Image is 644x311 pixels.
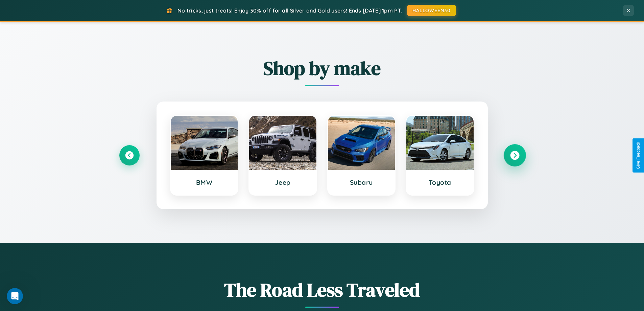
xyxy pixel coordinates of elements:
div: Give Feedback [636,142,641,169]
button: HALLOWEEN30 [407,5,456,16]
h2: Shop by make [119,55,525,81]
h3: Toyota [413,178,467,186]
h1: The Road Less Traveled [119,277,525,303]
h3: Subaru [335,178,388,186]
h3: BMW [177,178,231,186]
h3: Jeep [256,178,310,186]
iframe: Intercom live chat [7,288,23,304]
span: No tricks, just treats! Enjoy 30% off for all Silver and Gold users! Ends [DATE] 1pm PT. [177,7,402,14]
